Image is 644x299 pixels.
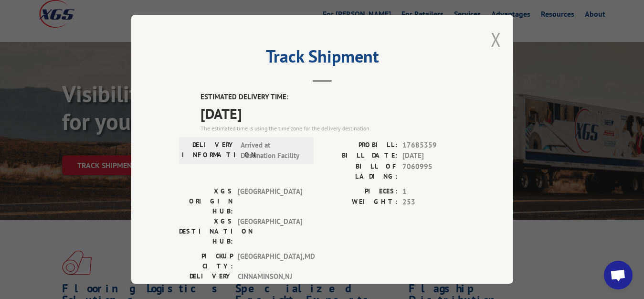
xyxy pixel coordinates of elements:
span: [DATE] [402,150,465,161]
label: XGS DESTINATION HUB: [179,216,233,246]
span: CINNAMINSON , NJ [238,271,302,291]
label: ESTIMATED DELIVERY TIME: [201,92,465,103]
label: WEIGHT: [322,197,398,208]
h2: Track Shipment [179,50,465,68]
span: [GEOGRAPHIC_DATA] , MD [238,251,302,271]
span: [DATE] [201,103,465,124]
div: Open chat [604,261,633,289]
span: 1 [402,186,465,197]
span: 253 [402,197,465,208]
label: PICKUP CITY: [179,251,233,271]
span: 17685359 [402,140,465,151]
label: DELIVERY INFORMATION: [182,140,236,161]
label: BILL DATE: [322,150,398,161]
span: Arrived at Destination Facility [241,140,305,161]
label: PROBILL: [322,140,398,151]
label: BILL OF LADING: [322,161,398,182]
button: Close modal [491,27,501,52]
span: [GEOGRAPHIC_DATA] [238,216,302,246]
span: 7060995 [402,161,465,182]
div: The estimated time is using the time zone for the delivery destination. [201,124,465,133]
label: XGS ORIGIN HUB: [179,186,233,216]
span: [GEOGRAPHIC_DATA] [238,186,302,216]
label: PIECES: [322,186,398,197]
label: DELIVERY CITY: [179,271,233,291]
